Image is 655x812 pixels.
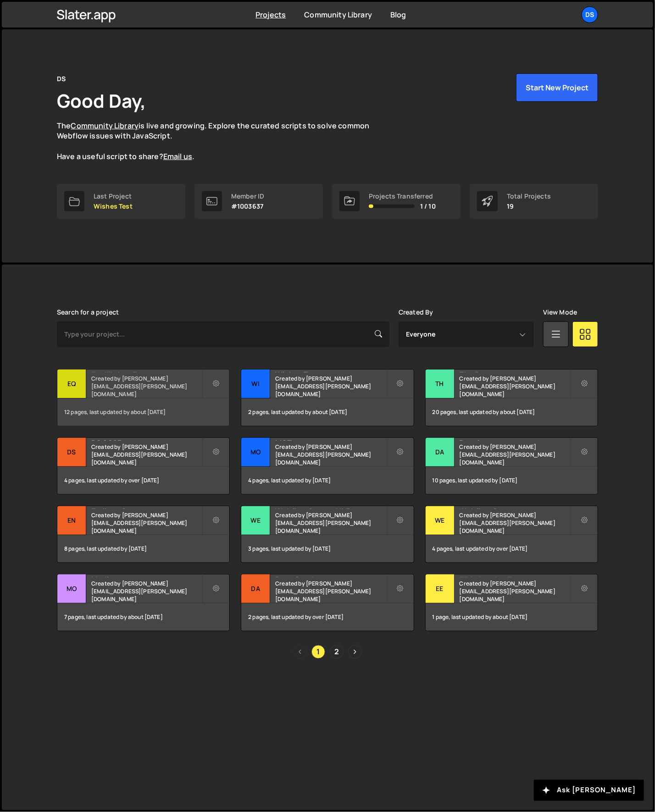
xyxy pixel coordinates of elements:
[91,574,202,577] h2: Modlee
[507,203,551,210] p: 19
[91,443,202,466] small: Created by [PERSON_NAME][EMAIL_ADDRESS][PERSON_NAME][DOMAIN_NAME]
[91,511,202,535] small: Created by [PERSON_NAME][EMAIL_ADDRESS][PERSON_NAME][DOMAIN_NAME]
[460,580,570,603] small: Created by [PERSON_NAME][EMAIL_ADDRESS][PERSON_NAME][DOMAIN_NAME]
[460,506,570,509] h2: Webflow Starter
[57,438,86,467] div: DS
[426,574,455,603] div: EE
[57,309,119,316] label: Search for a project
[71,121,139,131] a: Community Library
[57,467,229,494] div: 4 pages, last updated by over [DATE]
[426,438,455,467] div: Da
[460,370,570,372] h2: The Resonance
[57,603,229,631] div: 7 pages, last updated by about [DATE]
[399,309,433,316] label: Created By
[57,645,598,659] div: Pagination
[426,467,598,494] div: 10 pages, last updated by [DATE]
[275,580,386,603] small: Created by [PERSON_NAME][EMAIL_ADDRESS][PERSON_NAME][DOMAIN_NAME]
[460,574,570,577] h2: EE Animation Test
[57,398,229,426] div: 12 pages, last updated by about [DATE]
[91,375,202,398] small: Created by [PERSON_NAME][EMAIL_ADDRESS][PERSON_NAME][DOMAIN_NAME]
[304,10,372,20] a: Community Library
[582,6,598,23] a: DS
[57,506,86,535] div: En
[231,203,264,210] p: #1003637
[163,151,192,161] a: Email us
[57,73,66,84] div: DS
[241,603,413,631] div: 2 pages, last updated by over [DATE]
[425,369,598,426] a: Th The Resonance Created by [PERSON_NAME][EMAIL_ADDRESS][PERSON_NAME][DOMAIN_NAME] 20 pages, last...
[390,10,406,20] a: Blog
[57,321,389,347] input: Type your project...
[94,203,133,210] p: Wishes Test
[426,535,598,563] div: 4 pages, last updated by over [DATE]
[425,437,598,495] a: Da Dayglow Created by [PERSON_NAME][EMAIL_ADDRESS][PERSON_NAME][DOMAIN_NAME] 10 pages, last updat...
[94,193,133,200] div: Last Project
[57,184,185,219] a: Last Project Wishes Test
[425,574,598,631] a: EE EE Animation Test Created by [PERSON_NAME][EMAIL_ADDRESS][PERSON_NAME][DOMAIN_NAME] 1 page, la...
[231,193,264,200] div: Member ID
[534,780,644,801] button: Ask [PERSON_NAME]
[241,438,270,467] div: MO
[57,369,230,426] a: Eq Equilibrium Energy Created by [PERSON_NAME][EMAIL_ADDRESS][PERSON_NAME][DOMAIN_NAME] 12 pages,...
[57,370,86,398] div: Eq
[460,443,570,466] small: Created by [PERSON_NAME][EMAIL_ADDRESS][PERSON_NAME][DOMAIN_NAME]
[275,375,386,398] small: Created by [PERSON_NAME][EMAIL_ADDRESS][PERSON_NAME][DOMAIN_NAME]
[241,369,414,426] a: Wi Wishes Test Created by [PERSON_NAME][EMAIL_ADDRESS][PERSON_NAME][DOMAIN_NAME] 2 pages, last up...
[275,443,386,466] small: Created by [PERSON_NAME][EMAIL_ADDRESS][PERSON_NAME][DOMAIN_NAME]
[255,10,286,20] a: Projects
[516,73,598,102] button: Start New Project
[241,535,413,563] div: 3 pages, last updated by [DATE]
[241,467,413,494] div: 4 pages, last updated by [DATE]
[241,506,270,535] div: We
[241,574,414,631] a: Da Daas Good Created by [PERSON_NAME][EMAIL_ADDRESS][PERSON_NAME][DOMAIN_NAME] 2 pages, last upda...
[275,506,386,509] h2: Webflow Starter V1.5
[426,603,598,631] div: 1 page, last updated by about [DATE]
[57,574,86,603] div: Mo
[91,438,202,441] h2: DS 2023
[57,88,146,113] h1: Good Day,
[330,645,344,659] a: Page 2
[57,574,230,631] a: Mo Modlee Created by [PERSON_NAME][EMAIL_ADDRESS][PERSON_NAME][DOMAIN_NAME] 7 pages, last updated...
[275,370,386,372] h2: Wishes Test
[241,398,413,426] div: 2 pages, last updated by about [DATE]
[275,511,386,535] small: Created by [PERSON_NAME][EMAIL_ADDRESS][PERSON_NAME][DOMAIN_NAME]
[348,645,362,659] a: Next page
[91,506,202,509] h2: Endless Commerce
[241,506,414,563] a: We Webflow Starter V1.5 Created by [PERSON_NAME][EMAIL_ADDRESS][PERSON_NAME][DOMAIN_NAME] 3 pages...
[57,506,230,563] a: En Endless Commerce Created by [PERSON_NAME][EMAIL_ADDRESS][PERSON_NAME][DOMAIN_NAME] 8 pages, la...
[426,506,455,535] div: We
[507,193,551,200] div: Total Projects
[91,370,202,372] h2: Equilibrium Energy
[275,574,386,577] h2: Daas Good
[57,121,387,162] p: The is live and growing. Explore the curated scripts to solve common Webflow issues with JavaScri...
[425,506,598,563] a: We Webflow Starter Created by [PERSON_NAME][EMAIL_ADDRESS][PERSON_NAME][DOMAIN_NAME] 4 pages, las...
[57,437,230,495] a: DS DS 2023 Created by [PERSON_NAME][EMAIL_ADDRESS][PERSON_NAME][DOMAIN_NAME] 4 pages, last update...
[460,438,570,441] h2: Dayglow
[241,574,270,603] div: Da
[241,370,270,398] div: Wi
[420,203,436,210] span: 1 / 10
[275,438,386,441] h2: MOTo
[91,580,202,603] small: Created by [PERSON_NAME][EMAIL_ADDRESS][PERSON_NAME][DOMAIN_NAME]
[426,398,598,426] div: 20 pages, last updated by about [DATE]
[460,375,570,398] small: Created by [PERSON_NAME][EMAIL_ADDRESS][PERSON_NAME][DOMAIN_NAME]
[369,193,436,200] div: Projects Transferred
[460,511,570,535] small: Created by [PERSON_NAME][EMAIL_ADDRESS][PERSON_NAME][DOMAIN_NAME]
[426,370,455,398] div: Th
[241,437,414,495] a: MO MOTo Created by [PERSON_NAME][EMAIL_ADDRESS][PERSON_NAME][DOMAIN_NAME] 4 pages, last updated b...
[543,309,577,316] label: View Mode
[57,535,229,563] div: 8 pages, last updated by [DATE]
